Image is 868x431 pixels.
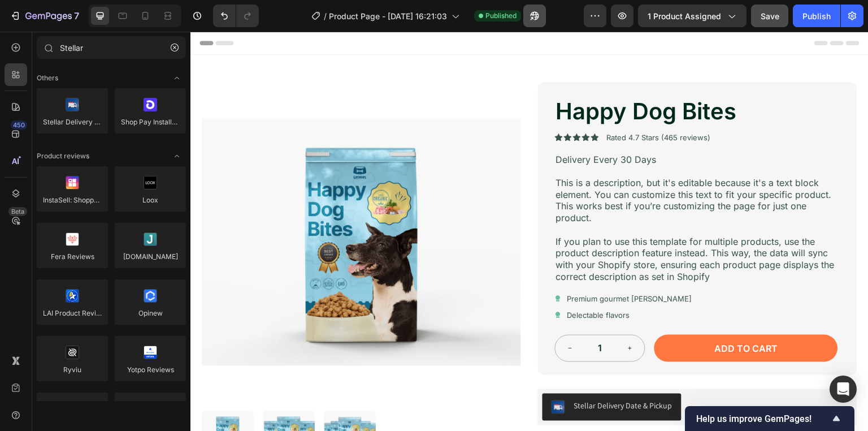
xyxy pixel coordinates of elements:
button: Stellar Delivery Date & Pickup [352,362,491,389]
span: Save [761,11,779,21]
span: Others [37,73,58,83]
span: Help us improve GemPages! [696,413,830,424]
button: increment [425,304,454,330]
div: Undo/Redo [213,5,259,27]
p: Delectable flavors [377,279,440,288]
div: Beta [8,207,27,216]
span: / [324,10,327,22]
span: Published [485,11,517,21]
h1: Happy Dog Bites [364,64,648,96]
div: Add to cart [524,311,588,323]
button: 7 [5,5,84,27]
button: Publish [793,5,840,27]
button: 1 product assigned [638,5,747,27]
p: Delivery Every 30 Days [366,122,646,134]
div: Stellar Delivery Date & Pickup [384,369,482,381]
button: Show survey - Help us improve GemPages! [696,412,843,425]
div: Open Intercom Messenger [830,376,857,403]
input: quantity [394,304,425,330]
input: Search Shopify Apps [37,36,186,59]
iframe: Design area [190,32,868,431]
p: Rated 4.7 Stars (465 reviews) [416,101,520,111]
span: Toggle open [168,147,186,165]
button: Add to cart [464,303,648,331]
span: Product Page - [DATE] 16:21:03 [329,10,447,22]
p: 7 [74,9,79,23]
button: Save [751,5,788,27]
button: decrement [365,304,394,330]
p: This is a description, but it's editable because it's a text block element. You can customize thi... [366,145,646,192]
div: Publish [802,10,831,22]
p: If you plan to use this template for multiple products, use the product description feature inste... [366,204,646,251]
span: Toggle open [168,69,186,87]
div: 450 [11,120,27,130]
p: Premium gourmet [PERSON_NAME] [377,262,502,272]
span: 1 product assigned [648,10,721,22]
span: Product reviews [37,151,89,161]
img: CMTw3rn0lu8CEAE=.jpg [361,369,375,382]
